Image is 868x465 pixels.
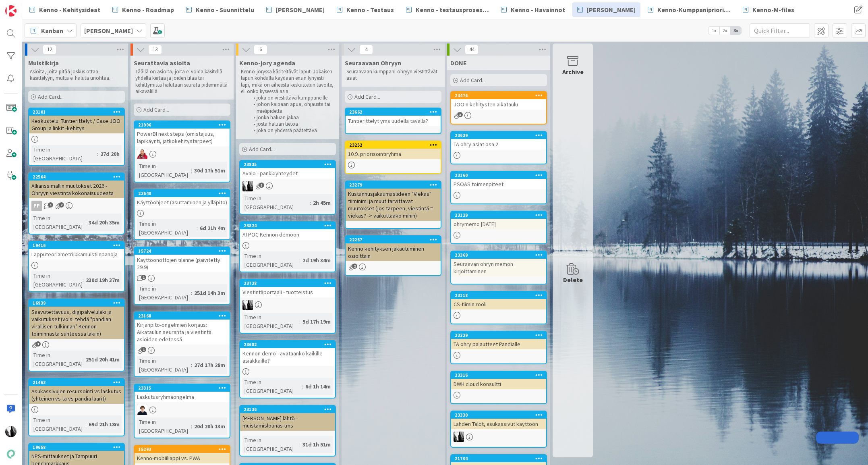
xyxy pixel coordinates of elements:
[451,179,546,189] div: PSOAS toimenpiteet
[249,145,275,153] span: Add Card...
[192,166,227,175] div: 30d 17h 51m
[97,149,98,158] span: :
[84,276,122,284] div: 230d 19h 37m
[302,382,303,391] span: :
[138,385,230,391] div: 23315
[192,422,227,431] div: 20d 20h 13m
[135,190,230,208] div: 23640Käyttöohjeet (asuttaminen ja ylläpito)
[135,247,230,255] div: 15724
[135,446,230,463] div: 15293Kenno-mobiiliappi vs. PWA
[137,284,191,302] div: Time in [GEOGRAPHIC_DATA]
[5,5,17,17] img: Visit kanbanzone.com
[346,181,441,221] div: 23279Kustannusjakaumaslideen "Viekas" tiiminimi ja muut tarvittavat muutokset (jos tarpeen, viest...
[141,347,146,352] span: 1
[83,276,84,284] span: :
[240,287,335,297] div: Viestintäportaali - tuotteistus
[242,300,253,310] img: KV
[29,116,124,133] div: Keskustelu: Tuntierittelyt / Case JOO Group ja linkit -kehitys
[460,77,486,84] span: Add Card...
[451,372,546,379] div: 23316
[33,174,124,180] div: 22564
[244,223,335,228] div: 23824
[346,189,441,221] div: Kustannusjakaumaslideen "Viekas" tiiminimi ja muut tarvittavat muutokset (jos tarpeen, viestintä ...
[240,406,335,431] div: 23136[PERSON_NAME] lähtö - muistamislounas tms
[346,108,441,116] div: 23662
[451,251,546,259] div: 23369
[349,142,441,148] div: 23252
[240,229,335,240] div: AI POC Kennon demoon
[240,341,335,348] div: 23682
[135,247,230,272] div: 15724Käyttöönottojen tilanne (päivitetty 29.9)
[98,149,122,158] div: 27d 20h
[191,289,192,297] span: :
[138,248,230,254] div: 15724
[240,168,335,179] div: Avalo - pankkiyhteydet
[29,108,124,133] div: 23101Keskustelu: Tuntierittelyt / Case JOO Group ja linkit -kehitys
[242,436,299,453] div: Time in [GEOGRAPHIC_DATA]
[465,45,479,54] span: 44
[29,173,124,181] div: 22564
[87,218,122,227] div: 34d 20h 35m
[135,149,230,159] div: JS
[29,444,124,451] div: 19658
[29,181,124,198] div: Allianssimallin muutokset 2026 - Ohryyn viestintä kokonaisuudesta
[455,456,546,461] div: 21704
[108,2,179,17] a: Kenno - Roadmap
[244,407,335,412] div: 23136
[451,455,546,462] div: 21704
[496,2,570,17] a: Kenno - Havainnot
[299,440,300,449] span: :
[198,224,227,232] div: 6d 21h 4m
[455,293,546,298] div: 23118
[451,411,546,429] div: 23330Lahden Talot, asukassivut käyttöön
[135,453,230,463] div: Kenno-mobiiliappi vs. PWA
[455,332,546,338] div: 23229
[451,99,546,110] div: JOO:n kehitysten aikataulu
[240,280,335,287] div: 23728
[455,212,546,218] div: 23129
[249,121,335,127] li: josta haluan tietoa
[451,332,546,349] div: 23229TA ohry palautteet Pandialle
[135,255,230,272] div: Käyttöönottojen tilanne (päivitetty 29.9)
[137,405,147,415] img: MT
[511,5,565,15] span: Kenno - Havainnot
[346,5,394,15] span: Kenno - Testaus
[135,384,230,402] div: 23315Laskutusryhmäongelma
[359,45,373,54] span: 4
[249,114,335,121] li: jonka haluan jakaa
[143,106,169,113] span: Add Card...
[451,339,546,349] div: TA ohry palautteet Pandialle
[135,197,230,208] div: Käyttöohjeet (asuttaminen ja ylläpito)
[5,426,17,437] img: KV
[240,161,335,168] div: 23835
[451,172,546,189] div: 23160PSOAS toimenpiteet
[332,2,399,17] a: Kenno - Testaus
[303,382,333,391] div: 6d 1h 14m
[83,355,84,364] span: :
[752,5,794,15] span: Kenno-M-files
[451,379,546,389] div: DWH cloud konsultti
[135,312,230,320] div: 23168
[451,432,546,442] div: KV
[135,320,230,345] div: Kirjanpito-ongelmien korjaus: Aikataulun seuranta ja viestintä asioiden edetessä
[138,446,230,452] div: 15293
[87,420,122,429] div: 69d 21h 18m
[240,222,335,240] div: 23824AI POC Kennon demoon
[450,59,467,67] span: DONE
[300,256,333,265] div: 2d 19h 34m
[191,166,192,175] span: :
[31,351,83,368] div: Time in [GEOGRAPHIC_DATA]
[563,275,583,284] div: Delete
[451,292,546,309] div: 23118CS-tiimin rooli
[30,69,123,82] p: Asioita, joita pitää joskus ottaa käsittelyyn, mutta ei haluta unohtaa.
[346,236,441,261] div: 22287Kenno kehityksen jakautuminen osioittain
[38,93,64,100] span: Add Card...
[240,280,335,297] div: 23728Viestintäportaali - tuotteistus
[29,249,124,259] div: Lapputeoriametriikkamuistiinpanoja
[451,172,546,179] div: 23160
[29,307,124,339] div: Saavutettavuus, digipalvelulaki ja vaikutukset (voisi tehdä "pandian virallisen tulkinnan" Kennon...
[59,202,64,208] span: 2
[249,101,335,114] li: johon kaipaan apua, ohjausta tai mielipidettä
[25,2,105,17] a: Kenno - Kehitysideat
[310,198,311,207] span: :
